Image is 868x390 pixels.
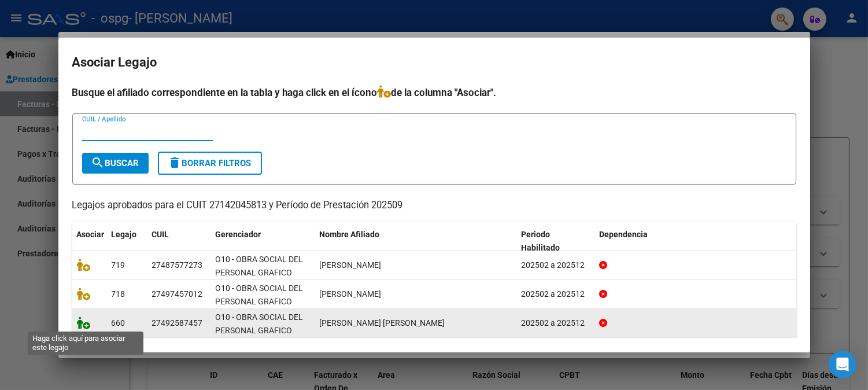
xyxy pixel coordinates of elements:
[72,51,796,73] h2: Asociar Legajo
[91,156,105,170] mat-icon: search
[77,230,105,239] span: Asociar
[320,318,445,328] span: FERNANDEZ ARIANA BELEN
[72,85,796,100] h4: Busque el afiliado correspondiente en la tabla y haga click en el ícono de la columna "Asociar".
[158,152,262,175] button: Borrar Filtros
[82,153,149,174] button: Buscar
[112,318,125,328] span: 660
[521,259,590,272] div: 202502 a 202512
[829,351,856,378] div: Open Intercom Messenger
[107,222,147,260] datatable-header-cell: Legajo
[521,317,590,330] div: 202502 a 202512
[152,259,203,272] div: 27487577273
[516,222,594,260] datatable-header-cell: Periodo Habilitado
[315,222,517,260] datatable-header-cell: Nombre Afiliado
[216,284,304,306] span: O10 - OBRA SOCIAL DEL PERSONAL GRAFICO
[112,289,125,299] span: 718
[152,230,169,239] span: CUIL
[594,222,796,260] datatable-header-cell: Dependencia
[168,158,252,168] span: Borrar Filtros
[112,230,137,239] span: Legajo
[91,158,139,168] span: Buscar
[521,230,560,252] span: Periodo Habilitado
[72,222,107,260] datatable-header-cell: Asociar
[168,156,182,170] mat-icon: delete
[216,255,304,277] span: O10 - OBRA SOCIAL DEL PERSONAL GRAFICO
[320,289,382,299] span: MANCILLA DELFINA LUJAN
[320,230,380,239] span: Nombre Afiliado
[211,222,315,260] datatable-header-cell: Gerenciador
[152,317,203,330] div: 27492587457
[320,260,382,270] span: MANCILLA MORENA MARLENE
[112,260,125,270] span: 719
[147,222,211,260] datatable-header-cell: CUIL
[599,230,648,239] span: Dependencia
[152,288,203,301] div: 27497457012
[216,230,261,239] span: Gerenciador
[521,288,590,301] div: 202502 a 202512
[216,312,304,335] span: O10 - OBRA SOCIAL DEL PERSONAL GRAFICO
[72,198,796,213] p: Legajos aprobados para el CUIT 27142045813 y Período de Prestación 202509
